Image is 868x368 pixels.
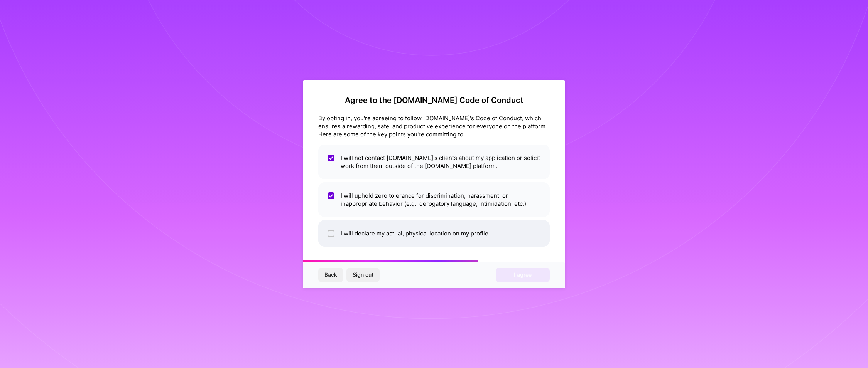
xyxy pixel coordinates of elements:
[353,271,373,279] span: Sign out
[318,268,343,282] button: Back
[318,96,550,105] h2: Agree to the [DOMAIN_NAME] Code of Conduct
[346,268,380,282] button: Sign out
[324,271,337,279] span: Back
[318,145,550,179] li: I will not contact [DOMAIN_NAME]'s clients about my application or solicit work from them outside...
[318,182,550,217] li: I will uphold zero tolerance for discrimination, harassment, or inappropriate behavior (e.g., der...
[318,220,550,247] li: I will declare my actual, physical location on my profile.
[318,114,550,138] div: By opting in, you're agreeing to follow [DOMAIN_NAME]'s Code of Conduct, which ensures a rewardin...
